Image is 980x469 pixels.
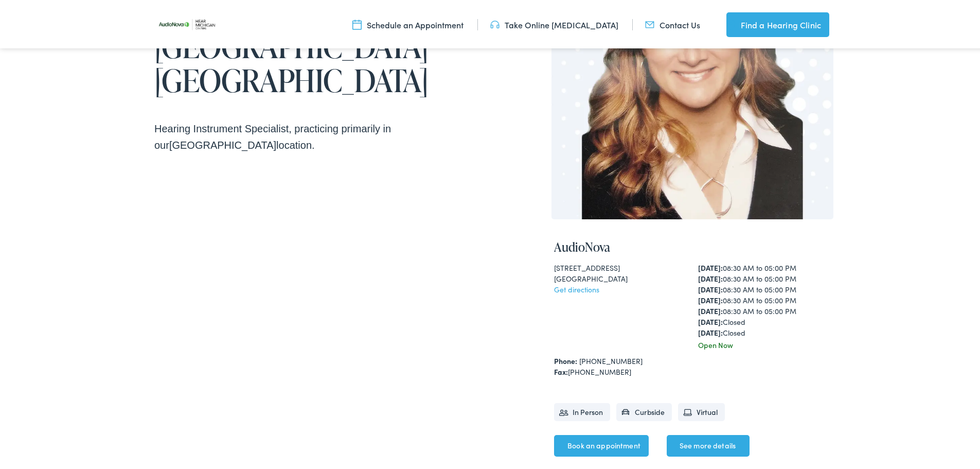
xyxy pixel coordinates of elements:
li: Curbside [616,401,672,419]
li: In Person [554,401,610,419]
div: [GEOGRAPHIC_DATA] [554,271,687,282]
strong: [DATE]: [698,293,723,303]
a: Schedule an Appointment [352,17,464,28]
img: utility icon [352,17,362,28]
div: [STREET_ADDRESS] [554,260,687,271]
img: utility icon [490,17,500,28]
strong: [DATE]: [698,304,723,314]
div: 08:30 AM to 05:00 PM 08:30 AM to 05:00 PM 08:30 AM to 05:00 PM 08:30 AM to 05:00 PM 08:30 AM to 0... [698,260,831,336]
h4: AudioNova [554,238,831,253]
div: Open Now [698,338,831,349]
strong: Phone: [554,354,577,364]
a: Book an appointment [554,433,649,455]
img: utility icon [645,17,654,28]
a: [PHONE_NUMBER] [579,354,643,364]
strong: [DATE]: [698,282,723,292]
li: Virtual [678,401,725,419]
a: Get directions [554,282,599,292]
strong: Fax: [554,364,568,375]
p: Hearing Instrument Specialist, practicing primarily in our location. [154,118,494,151]
a: Contact Us [645,17,700,28]
strong: [DATE]: [698,271,723,282]
span: [GEOGRAPHIC_DATA] [169,137,276,149]
strong: [DATE]: [698,315,723,325]
strong: [DATE]: [698,325,723,336]
div: [PHONE_NUMBER] [554,364,831,375]
img: utility icon [726,16,736,29]
a: Take Online [MEDICAL_DATA] [490,17,618,28]
strong: [DATE]: [698,260,723,271]
a: See more details [667,433,750,455]
a: Find a Hearing Clinic [726,10,829,35]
